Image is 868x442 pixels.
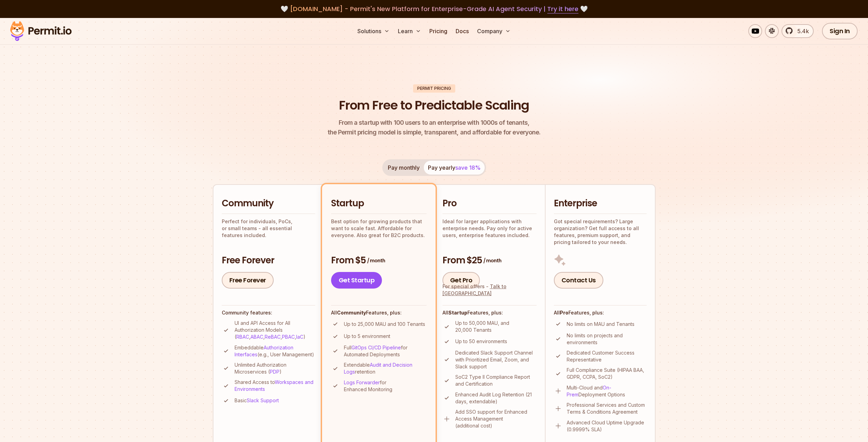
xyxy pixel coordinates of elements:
button: Solutions [355,24,392,38]
p: Shared Access to [235,379,315,393]
p: Perfect for individuals, PoCs, or small teams - all essential features included. [222,218,315,239]
p: Dedicated Customer Success Representative [567,349,647,363]
p: Enhanced Audit Log Retention (21 days, extendable) [455,391,537,405]
a: Contact Us [554,272,603,289]
strong: Startup [448,310,467,316]
p: Basic [235,397,279,404]
span: [DOMAIN_NAME] - Permit's New Platform for Enterprise-Grade AI Agent Security | [290,4,578,13]
p: Ideal for larger applications with enterprise needs. Pay only for active users, enterprise featur... [442,218,537,239]
p: Professional Services and Custom Terms & Conditions Agreement [567,402,647,415]
p: Up to 25,000 MAU and 100 Tenants [344,321,425,328]
p: No limits on MAU and Tenants [567,321,634,328]
img: Permit logo [7,19,75,43]
p: for Enhanced Monitoring [344,379,427,393]
a: Sign In [822,23,858,39]
h3: From $25 [442,254,537,267]
p: Up to 50,000 MAU, and 20,000 Tenants [455,320,537,333]
span: / month [483,257,501,264]
h4: All Features, plus: [331,309,427,316]
button: Learn [395,24,424,38]
span: From a startup with 100 users to an enterprise with 1000s of tenants, [328,118,541,128]
p: the Permit pricing model is simple, transparent, and affordable for everyone. [328,118,541,137]
a: Logs Forwarder [344,379,380,385]
a: Try it here [547,4,578,13]
p: Dedicated Slack Support Channel with Prioritized Email, Zoom, and Slack support [455,349,537,370]
a: PDP [270,369,280,375]
a: Audit and Decision Logs [344,362,412,375]
button: Company [474,24,513,38]
a: Docs [453,24,472,38]
p: SoC2 Type II Compliance Report and Certification [455,374,537,387]
a: Free Forever [222,272,274,289]
h3: Free Forever [222,254,315,267]
p: Best option for growing products that want to scale fast. Affordable for everyone. Also great for... [331,218,427,239]
p: Full Compliance Suite (HIPAA BAA, GDPR, CCPA, SoC2) [567,367,647,380]
p: Extendable retention [344,361,427,375]
h1: From Free to Predictable Scaling [339,97,529,114]
span: 5.4k [793,27,809,35]
h4: Community features: [222,309,315,316]
a: ABAC [250,334,263,340]
h4: All Features, plus: [442,309,537,316]
a: Authorization Interfaces [235,345,293,357]
p: Advanced Cloud Uptime Upgrade (0.9999% SLA) [567,419,647,433]
p: Up to 50 environments [455,338,507,345]
div: For special offers - [442,283,537,297]
p: Got special requirements? Large organization? Get full access to all features, premium support, a... [554,218,647,246]
a: IaC [296,334,303,340]
a: Slack Support [247,397,279,403]
p: Unlimited Authorization Microservices ( ) [235,361,315,375]
a: Get Startup [331,272,382,289]
a: RBAC [236,334,249,340]
p: Full for Automated Deployments [344,344,427,358]
p: Add SSO support for Enhanced Access Management (additional cost) [455,408,537,429]
h4: All Features, plus: [554,309,647,316]
strong: Pro [560,310,568,316]
p: Up to 5 environment [344,333,390,340]
p: UI and API Access for All Authorization Models ( , , , , ) [235,320,315,340]
div: 🤍 🤍 [17,4,851,14]
h3: From $5 [331,254,427,267]
h2: Community [222,197,315,210]
a: PBAC [282,334,295,340]
h2: Enterprise [554,197,647,210]
a: Get Pro [442,272,480,289]
p: Embeddable (e.g., User Management) [235,344,315,358]
h2: Pro [442,197,537,210]
p: Multi-Cloud and Deployment Options [567,384,647,398]
strong: Community [337,310,366,316]
div: Permit Pricing [413,84,455,93]
h2: Startup [331,197,427,210]
a: ReBAC [265,334,281,340]
button: Pay monthly [384,161,424,175]
a: 5.4k [782,24,814,38]
a: On-Prem [567,385,611,397]
a: Pricing [427,24,450,38]
a: GitOps CI/CD Pipeline [351,345,401,350]
span: / month [367,257,385,264]
p: No limits on projects and environments [567,332,647,346]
